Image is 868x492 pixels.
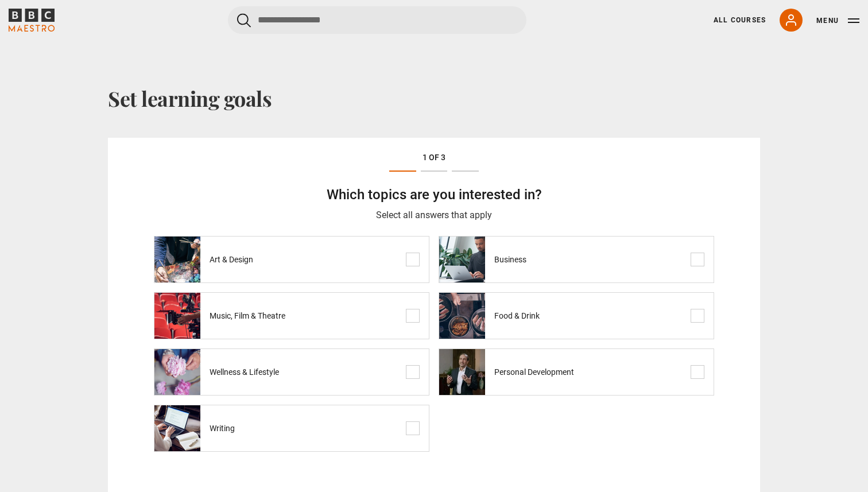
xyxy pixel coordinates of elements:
span: Art & Design [210,240,253,279]
svg: BBC Maestro [9,9,55,32]
span: Business [494,240,526,279]
span: Food & Drink [494,296,540,335]
span: Personal Development [494,352,574,392]
h1: Set learning goals [108,86,760,110]
p: 1 of 3 [154,152,714,164]
button: Toggle navigation [816,15,859,26]
input: Search [228,6,526,34]
span: Wellness & Lifestyle [210,352,279,392]
span: Music, Film & Theatre [210,296,285,335]
span: Writing [210,409,235,448]
h2: Which topics are you interested in? [154,185,714,204]
a: All Courses [714,15,766,25]
p: Select all answers that apply [154,208,714,222]
button: Submit the search query [237,13,251,28]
